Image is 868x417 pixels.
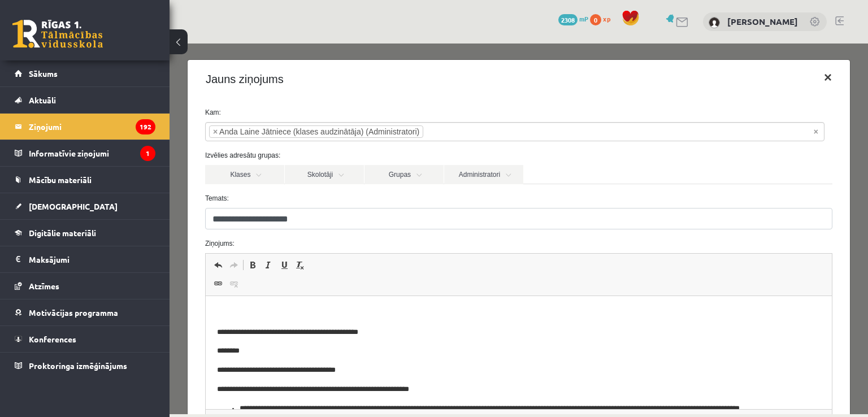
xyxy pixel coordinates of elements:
[195,121,274,141] a: Grupas
[644,82,649,94] span: Noņemt visus vienumus
[123,214,138,229] a: Remove Format
[27,107,671,117] label: Izvēlies adresātu grupas:
[91,214,107,229] a: Italic (Ctrl+I)
[29,175,92,185] span: Mācību materiāli
[15,326,155,352] a: Konferences
[29,228,96,238] span: Digitālie materiāli
[27,195,671,205] label: Ziņojums:
[11,11,615,312] body: Editor, wiswyg-editor-47024779045520-1757408379-960
[115,121,194,141] a: Skolotāji
[15,87,155,113] a: Aktuāli
[29,360,127,371] span: Proktoringa izmēģinājums
[29,114,155,140] legend: Ziņojumi
[29,281,59,291] span: Atzīmes
[590,14,616,23] a: 0 xp
[558,14,588,23] a: 2308 mP
[36,121,115,141] a: Klases
[29,334,76,344] span: Konferences
[15,299,155,325] a: Motivācijas programma
[579,14,588,23] span: mP
[15,140,155,166] a: Informatīvie ziņojumi1
[140,146,155,161] i: 1
[57,233,72,247] a: Unlink
[558,14,578,25] span: 2308
[645,18,671,50] button: ×
[40,82,254,94] li: Anda Laine Jātniece (klases audzinātāja) (Administratori)
[29,140,155,166] legend: Informatīvie ziņojumi
[590,14,601,25] span: 0
[57,214,72,229] a: Redo (Ctrl+Y)
[15,193,155,219] a: [DEMOGRAPHIC_DATA]
[15,246,155,272] a: Maksājumi
[29,201,118,211] span: [DEMOGRAPHIC_DATA]
[27,150,671,160] label: Temats:
[15,353,155,379] a: Proktoringa izmēģinājums
[727,16,798,27] a: [PERSON_NAME]
[29,68,58,79] span: Sākums
[36,27,114,44] h4: Jauns ziņojums
[44,82,48,94] span: ×
[15,60,155,86] a: Sākums
[12,20,103,48] a: Rīgas 1. Tālmācības vidusskola
[29,307,118,318] span: Motivācijas programma
[36,253,662,366] iframe: Editor, wiswyg-editor-47024779045520-1757408379-960
[27,64,671,74] label: Kam:
[29,246,155,272] legend: Maksājumi
[41,214,57,229] a: Undo (Ctrl+Z)
[275,121,354,141] a: Administratori
[15,273,155,299] a: Atzīmes
[603,14,610,23] span: xp
[29,95,56,105] span: Aktuāli
[136,119,155,134] i: 192
[107,214,123,229] a: Underline (Ctrl+U)
[41,233,57,247] a: Link (Ctrl+K)
[15,114,155,140] a: Ziņojumi192
[709,17,720,28] img: Grieta Anna Novika
[15,220,155,246] a: Digitālie materiāli
[15,167,155,193] a: Mācību materiāli
[75,214,91,229] a: Bold (Ctrl+B)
